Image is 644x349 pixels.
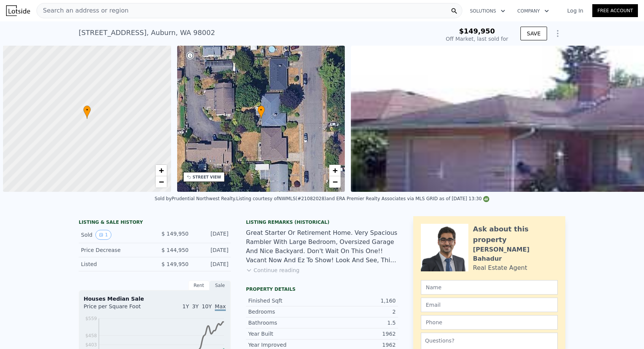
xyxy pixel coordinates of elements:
[592,4,638,17] a: Free Account
[182,303,189,309] span: 1Y
[6,5,30,16] img: Lotside
[79,219,231,227] div: LISTING & SALE HISTORY
[248,341,322,349] div: Year Improved
[155,196,236,201] div: Sold by Prudential Northwest Realty .
[322,330,396,338] div: 1962
[257,107,265,113] span: •
[84,295,226,303] div: Houses Median Sale
[155,165,167,176] a: Zoom in
[83,105,91,119] div: •
[236,196,489,201] div: Listing courtesy of NWMLS (#21082028) and ERA Premier Realty Associates via MLS GRID as of [DATE]...
[195,230,228,240] div: [DATE]
[37,6,128,15] span: Search an address or region
[248,319,322,327] div: Bathrooms
[459,27,495,35] span: $149,950
[473,263,527,273] div: Real Estate Agent
[473,245,558,263] div: [PERSON_NAME] Bahadur
[195,260,228,268] div: [DATE]
[322,341,396,349] div: 1962
[195,246,228,254] div: [DATE]
[83,107,91,113] span: •
[246,228,398,265] div: Great Starter Or Retirement Home. Very Spacious Rambler With Large Bedroom, Oversized Garage And ...
[558,7,592,14] a: Log In
[81,260,149,268] div: Listed
[188,280,209,290] div: Rent
[322,297,396,304] div: 1,160
[159,177,163,186] span: −
[421,298,558,312] input: Email
[464,4,511,18] button: Solutions
[155,176,167,188] a: Zoom out
[85,342,97,347] tspan: $403
[95,230,111,240] button: View historical data
[421,280,558,295] input: Name
[85,316,97,321] tspan: $559
[162,231,189,237] span: $ 149,950
[193,174,221,180] div: STREET VIEW
[483,196,489,202] img: NWMLS Logo
[473,224,558,245] div: Ask about this property
[209,280,231,290] div: Sale
[81,230,149,240] div: Sold
[79,27,215,38] div: [STREET_ADDRESS] , Auburn , WA 98002
[246,219,398,225] div: Listing Remarks (Historical)
[333,166,338,175] span: +
[322,319,396,327] div: 1.5
[192,303,198,309] span: 3Y
[84,303,155,315] div: Price per Square Foot
[159,166,163,175] span: +
[162,261,189,267] span: $ 149,950
[333,177,338,186] span: −
[329,176,341,188] a: Zoom out
[329,165,341,176] a: Zoom in
[81,246,149,254] div: Price Decrease
[85,333,97,338] tspan: $458
[248,297,322,304] div: Finished Sqft
[215,303,226,311] span: Max
[248,308,322,316] div: Bedrooms
[257,105,265,119] div: •
[248,330,322,338] div: Year Built
[202,303,212,309] span: 10Y
[246,266,300,274] button: Continue reading
[511,4,555,18] button: Company
[446,35,508,43] div: Off Market, last sold for
[520,27,547,40] button: SAVE
[246,286,398,292] div: Property details
[421,315,558,330] input: Phone
[322,308,396,316] div: 2
[550,26,565,41] button: Show Options
[162,247,189,253] span: $ 144,950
